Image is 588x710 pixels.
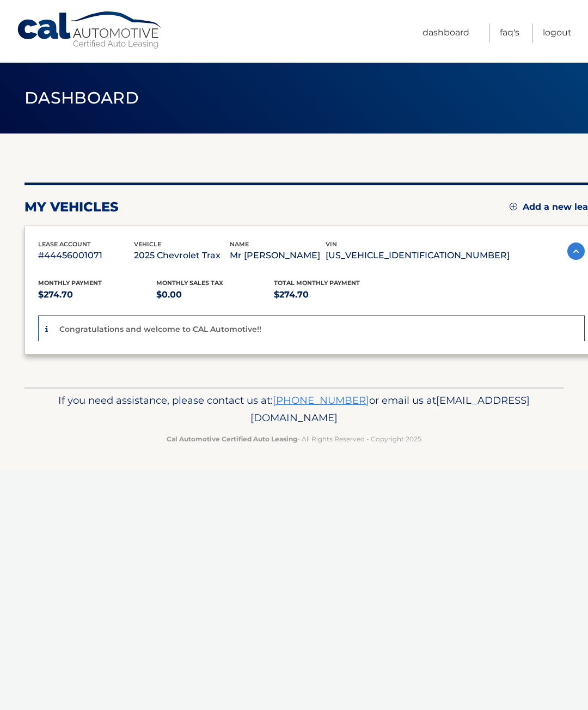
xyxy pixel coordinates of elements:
a: Logout [543,23,572,43]
p: Mr [PERSON_NAME] [230,248,326,263]
span: Total Monthly Payment [274,279,360,287]
p: If you need assistance, please contact us at: or email us at [41,392,547,427]
a: FAQ's [500,23,519,43]
span: Dashboard [24,88,139,108]
strong: Cal Automotive Certified Auto Leasing [167,435,297,443]
span: Monthly Payment [38,279,102,287]
a: [PHONE_NUMBER] [273,394,369,406]
p: $0.00 [156,287,274,302]
p: [US_VEHICLE_IDENTIFICATION_NUMBER] [326,248,510,263]
span: vehicle [134,240,161,248]
span: Monthly sales Tax [156,279,223,287]
p: Congratulations and welcome to CAL Automotive!! [59,324,261,334]
p: #44456001071 [38,248,134,263]
p: $274.70 [274,287,392,302]
p: 2025 Chevrolet Trax [134,248,230,263]
img: add.svg [510,203,517,210]
a: Dashboard [422,23,469,43]
span: [EMAIL_ADDRESS][DOMAIN_NAME] [250,394,530,424]
span: name [230,240,249,248]
span: lease account [38,240,91,248]
span: vin [326,240,337,248]
p: - All Rights Reserved - Copyright 2025 [41,433,547,445]
h2: my vehicles [24,199,119,215]
img: accordion-active.svg [567,242,585,260]
p: $274.70 [38,287,156,302]
a: Cal Automotive [16,11,163,50]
